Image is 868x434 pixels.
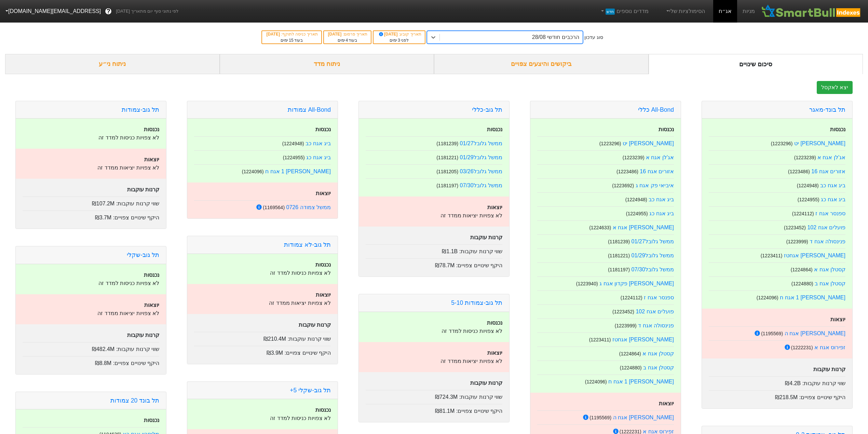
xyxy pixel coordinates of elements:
[436,141,458,146] small: ( 1181239 )
[288,106,331,113] a: All-Bond צמודות
[813,366,845,372] strong: קרנות עוקבות
[785,330,846,336] a: [PERSON_NAME] אגח ה
[589,415,611,420] small: ( 1195569 )
[597,4,651,18] a: מדדים נוספיםחדש
[23,196,159,208] div: שווי קרנות עוקבות :
[266,37,317,43] div: בעוד ימים
[487,350,502,356] strong: יוצאות
[616,169,638,174] small: ( 1223486 )
[194,346,331,357] div: היקף שינויים צפויים :
[649,211,674,216] a: ביג אגח כג
[436,183,458,188] small: ( 1181197 )
[366,244,502,256] div: שווי קרנות עוקבות :
[780,295,845,300] a: [PERSON_NAME] 1 אגח ח
[263,205,285,210] small: ( 1169564 )
[760,4,863,18] img: SmartBull
[659,126,674,132] strong: נכנסות
[23,134,159,142] p: לא צפויות כניסות למדד זה
[820,182,845,188] a: ביג אגח כב
[599,141,621,146] small: ( 1223296 )
[398,38,400,43] span: 3
[815,281,845,286] a: קסטלן אגח ב
[95,215,112,220] span: ₪3.7M
[366,390,502,401] div: שווי קרנות עוקבות :
[284,241,331,248] a: תל גוב-לא צמודות
[242,169,264,174] small: ( 1224096 )
[784,225,806,230] small: ( 1223452 )
[263,336,286,342] span: ₪210.4M
[286,204,331,210] a: ממשל צמודה 0726
[811,168,845,174] a: אזורים אגח 16
[642,351,674,356] a: קסטלן אגח א
[608,253,630,258] small: ( 1181221 )
[761,331,783,336] small: ( 1195569 )
[306,140,331,146] a: ביג אגח כב
[315,126,331,132] strong: נכנסות
[659,401,674,406] strong: יוצאות
[623,140,674,146] a: [PERSON_NAME] יט
[267,350,283,356] span: ₪3.9M
[315,262,331,268] strong: נכנסות
[644,295,674,300] a: ספנסר אגח ז
[636,182,674,188] a: איביאי פק אגח ג
[346,38,348,43] span: 4
[814,267,845,272] a: קסטלן אגח א
[830,126,845,132] strong: נכנסות
[798,197,819,202] small: ( 1224955 )
[821,196,845,202] a: ביג אגח כג
[194,269,331,277] p: לא צפויות כניסות למדד זה
[144,272,159,278] strong: נכנסות
[625,197,647,202] small: ( 1224948 )
[23,279,159,287] p: לא צפויות כניסות למדד זה
[377,37,421,43] div: לפני ימים
[23,342,159,353] div: שווי קרנות עוקבות :
[615,323,637,328] small: ( 1223999 )
[649,54,863,74] div: סיכום שינויים
[640,168,674,174] a: אזורים אגח 16
[626,211,648,216] small: ( 1224955 )
[606,9,615,15] span: חדש
[366,404,502,415] div: היקף שינויים צפויים :
[435,262,455,268] span: ₪78.7M
[817,154,845,160] a: אג'לן אגח א
[266,32,281,37] span: [DATE]
[576,281,598,286] small: ( 1223940 )
[585,379,607,384] small: ( 1224096 )
[646,154,674,160] a: אג'לן אגח א
[709,390,845,402] div: היקף שינויים צפויים :
[289,38,293,43] span: 15
[434,54,649,74] div: ביקושים והיצעים צפויים
[283,155,305,160] small: ( 1224955 )
[807,225,845,230] a: פועלים אגח 102
[377,31,421,37] div: תאריך קובע :
[791,345,813,350] small: ( 1222231 )
[435,408,455,414] span: ₪81.1M
[638,323,674,328] a: פנינסולה אגח ד
[817,81,853,94] button: יצא לאקסל
[632,253,674,258] a: ממשל גלובל01/29
[599,281,674,286] a: [PERSON_NAME] פקדון אגח ג
[791,281,813,286] small: ( 1224880 )
[809,106,845,113] a: תל בונד-מאגר
[144,302,159,308] strong: יוצאות
[613,415,674,420] a: [PERSON_NAME] אגח ה
[794,140,845,146] a: [PERSON_NAME] יט
[327,37,368,43] div: בעוד ימים
[299,322,331,328] strong: קרנות עוקבות
[771,141,793,146] small: ( 1223296 )
[116,8,178,15] span: לפי נתוני סוף יום מתאריך [DATE]
[316,190,331,196] strong: יוצאות
[775,394,798,400] span: ₪218.5M
[5,54,220,74] div: ניתוח ני״ע
[220,54,434,74] div: ניתוח מדד
[92,201,114,206] span: ₪107.2M
[290,387,331,394] a: תל גוב-שקלי 5+
[95,360,112,366] span: ₪8.8M
[815,211,845,216] a: ספנסר אגח ז
[23,356,159,367] div: היקף שינויים צפויים :
[470,234,502,240] strong: קרנות עוקבות
[589,337,611,342] small: ( 1223411 )
[194,332,331,343] div: שווי קרנות עוקבות :
[761,253,783,258] small: ( 1223411 )
[366,258,502,270] div: היקף שינויים צפויים :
